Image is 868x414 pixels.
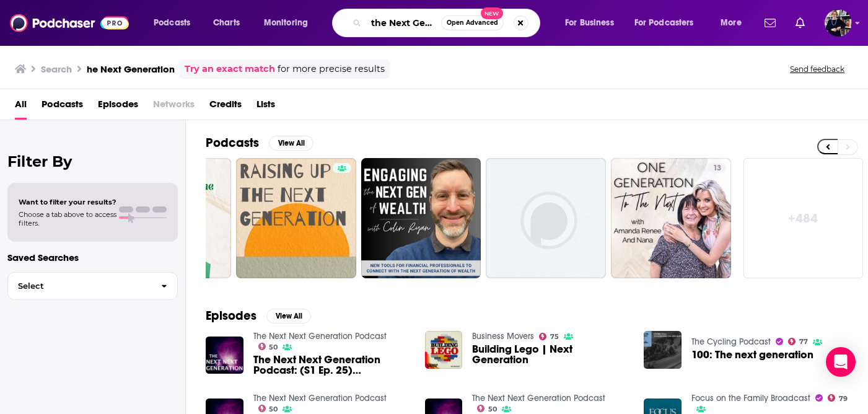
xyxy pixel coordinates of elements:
[788,338,808,345] a: 77
[825,9,852,37] button: Show profile menu
[206,135,313,151] a: PodcastsView All
[565,14,614,32] span: For Business
[145,13,206,33] button: open menu
[15,94,27,120] a: All
[743,158,864,278] a: +484
[441,15,504,30] button: Open AdvancedNew
[269,345,278,350] span: 50
[708,163,726,173] a: 13
[209,94,242,120] a: Credits
[477,405,497,412] a: 50
[826,347,856,377] div: Open Intercom Messenger
[721,14,742,32] span: More
[253,355,410,376] a: The Next Next Generation Podcast: (S1 Ep. 25) Conspiracy
[206,308,311,324] a: EpisodesView All
[825,9,852,37] span: Logged in as ndewey
[213,14,240,32] span: Charts
[264,14,308,32] span: Monitoring
[691,393,810,403] a: Focus on the Family Broadcast
[19,210,116,227] span: Choose a tab above to access filters.
[10,11,129,35] img: Podchaser - Follow, Share and Rate Podcasts
[278,62,385,76] span: for more precise results
[7,152,178,170] h2: Filter By
[19,198,116,206] span: Want to filter your results?
[481,7,503,19] span: New
[691,337,771,347] a: The Cycling Podcast
[550,334,559,340] span: 75
[255,13,324,33] button: open menu
[42,94,83,120] a: Podcasts
[425,331,463,369] img: Building Lego | Next Generation
[366,13,441,33] input: Search podcasts, credits, & more...
[344,9,552,37] div: Search podcasts, credits, & more...
[825,9,852,37] img: User Profile
[253,393,387,403] a: The Next Next Generation Podcast
[713,162,721,175] span: 13
[8,282,151,290] span: Select
[205,13,247,33] a: Charts
[7,252,178,263] p: Saved Searches
[626,13,712,33] button: open menu
[206,308,256,324] h2: Episodes
[258,405,278,412] a: 50
[206,337,243,374] img: The Next Next Generation Podcast: (S1 Ep. 25) Conspiracy
[206,135,259,151] h2: Podcasts
[488,407,497,412] span: 50
[799,339,808,345] span: 77
[644,331,682,369] img: 100: The next generation
[41,63,72,75] h3: Search
[791,12,810,33] a: Show notifications dropdown
[154,14,190,32] span: Podcasts
[828,394,848,402] a: 79
[472,331,534,341] a: Business Movers
[256,94,275,120] a: Lists
[472,344,629,365] a: Building Lego | Next Generation
[7,272,178,300] button: Select
[760,12,781,33] a: Show notifications dropdown
[447,20,498,26] span: Open Advanced
[556,13,629,33] button: open menu
[266,309,311,324] button: View All
[185,62,275,76] a: Try an exact match
[539,333,559,340] a: 75
[87,63,175,75] h3: he Next Generation
[839,396,848,402] span: 79
[611,158,731,278] a: 13
[786,64,848,74] button: Send feedback
[634,14,694,32] span: For Podcasters
[472,393,605,403] a: The Next Next Generation Podcast
[712,13,757,33] button: open menu
[253,331,387,341] a: The Next Next Generation Podcast
[269,136,313,151] button: View All
[153,94,195,120] span: Networks
[98,94,138,120] a: Episodes
[269,407,278,412] span: 50
[258,343,278,350] a: 50
[691,350,813,360] a: 100: The next generation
